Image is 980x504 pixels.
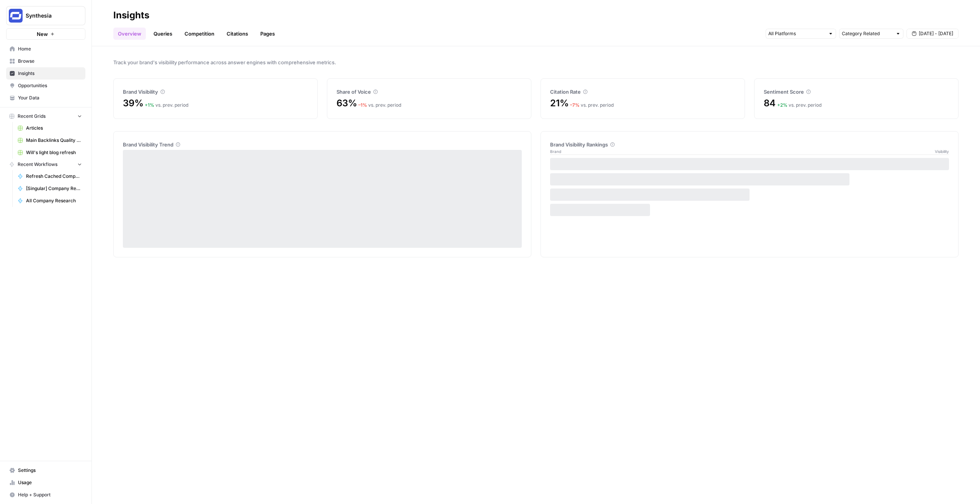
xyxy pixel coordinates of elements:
a: Refresh Cached Company Research [14,170,85,182]
span: Usage [18,479,82,486]
span: Insights [18,70,82,77]
span: 21% [550,97,568,109]
a: Home [6,43,85,55]
span: [Singular] Company Research [26,185,82,192]
span: Home [18,46,82,52]
div: vs. prev. period [145,102,188,109]
span: Synthesia [26,12,72,20]
span: Opportunities [18,82,82,89]
span: Your Data [18,94,82,101]
span: – 7 % [570,102,580,108]
a: Pages [256,28,279,40]
span: Browse [18,58,82,65]
a: Usage [6,476,85,489]
span: Recent Workflows [18,161,57,168]
input: Category Related [842,30,892,37]
div: Share of Voice [336,88,522,96]
div: Brand Visibility Rankings [550,141,949,148]
a: All Company Research [14,195,85,207]
a: Competition [180,28,219,40]
div: vs. prev. period [358,102,401,109]
span: [DATE] - [DATE] [919,30,953,37]
span: Recent Grids [18,113,46,120]
button: New [6,28,85,40]
div: Brand Visibility Trend [123,141,522,148]
span: Visibility [935,148,949,154]
span: 39% [123,97,143,109]
span: Will's light blog refresh [26,149,82,156]
a: Citations [222,28,253,40]
a: Opportunities [6,80,85,92]
a: [Singular] Company Research [14,182,85,195]
span: 63% [336,97,357,109]
div: Citation Rate [550,88,735,96]
span: Track your brand's visibility performance across answer engines with comprehensive metrics. [113,59,959,66]
div: vs. prev. period [777,102,822,109]
input: All Platforms [768,30,825,37]
span: Settings [18,467,82,474]
span: + 2 % [777,102,787,108]
div: Insights [113,9,149,21]
a: Queries [149,28,177,40]
span: New [37,30,48,38]
span: 84 [764,97,776,109]
span: – 1 % [358,102,367,108]
div: Sentiment Score [764,88,949,96]
a: Your Data [6,92,85,104]
a: Browse [6,55,85,67]
span: Brand [550,148,561,154]
div: vs. prev. period [570,102,614,109]
a: Main Backlinks Quality Checker - MAIN [14,134,85,146]
span: Main Backlinks Quality Checker - MAIN [26,137,82,144]
span: Help + Support [18,491,82,498]
button: Recent Grids [6,111,85,122]
span: Articles [26,125,82,132]
a: Articles [14,122,85,134]
button: Recent Workflows [6,159,85,170]
button: [DATE] - [DATE] [906,29,959,39]
button: Help + Support [6,489,85,501]
a: Overview [113,28,146,40]
a: Settings [6,464,85,476]
span: All Company Research [26,197,82,204]
span: + 1 % [145,102,154,108]
a: Insights [6,67,85,80]
a: Will's light blog refresh [14,146,85,159]
div: Brand Visibility [123,88,308,96]
button: Workspace: Synthesia [6,6,85,25]
span: Refresh Cached Company Research [26,173,82,180]
img: Synthesia Logo [9,9,23,23]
